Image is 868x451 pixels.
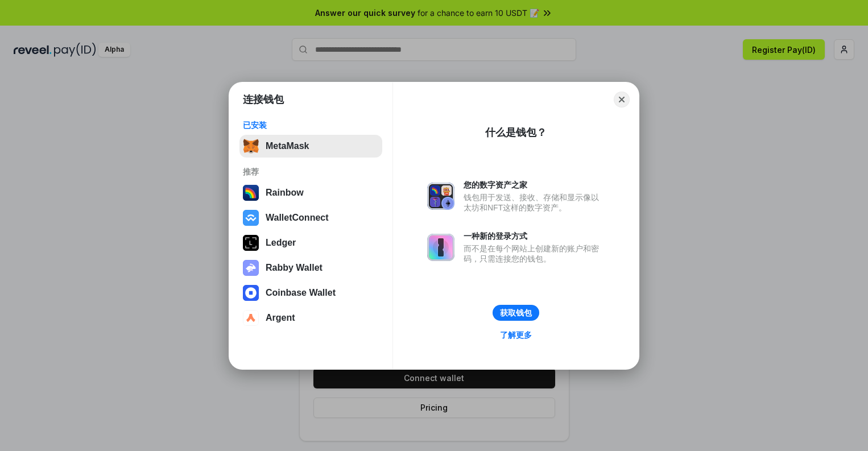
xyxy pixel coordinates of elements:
div: 您的数字资产之家 [464,180,605,190]
div: Rabby Wallet [266,263,323,273]
img: svg+xml,%3Csvg%20fill%3D%22none%22%20height%3D%2233%22%20viewBox%3D%220%200%2035%2033%22%20width%... [243,138,259,154]
a: 了解更多 [493,328,539,342]
div: Argent [266,313,295,323]
img: svg+xml,%3Csvg%20xmlns%3D%22http%3A%2F%2Fwww.w3.org%2F2000%2Fsvg%22%20fill%3D%22none%22%20viewBox... [427,234,454,261]
img: svg+xml,%3Csvg%20width%3D%22120%22%20height%3D%22120%22%20viewBox%3D%220%200%20120%20120%22%20fil... [243,185,259,201]
div: MetaMask [266,141,309,151]
div: 什么是钱包？ [485,126,547,139]
button: Rainbow [239,181,382,204]
img: svg+xml,%3Csvg%20xmlns%3D%22http%3A%2F%2Fwww.w3.org%2F2000%2Fsvg%22%20width%3D%2228%22%20height%3... [243,235,259,251]
div: WalletConnect [266,213,329,223]
div: 获取钱包 [500,308,532,318]
h1: 连接钱包 [243,93,284,106]
button: WalletConnect [239,206,382,229]
button: MetaMask [239,135,382,158]
button: Coinbase Wallet [239,282,382,304]
button: Ledger [239,231,382,254]
button: Close [614,92,630,107]
div: 推荐 [243,167,379,177]
img: svg+xml,%3Csvg%20xmlns%3D%22http%3A%2F%2Fwww.w3.org%2F2000%2Fsvg%22%20fill%3D%22none%22%20viewBox... [427,183,454,210]
img: svg+xml,%3Csvg%20width%3D%2228%22%20height%3D%2228%22%20viewBox%3D%220%200%2028%2028%22%20fill%3D... [243,285,259,301]
div: Coinbase Wallet [266,288,336,298]
button: 获取钱包 [493,305,539,321]
img: svg+xml,%3Csvg%20width%3D%2228%22%20height%3D%2228%22%20viewBox%3D%220%200%2028%2028%22%20fill%3D... [243,310,259,326]
button: Argent [239,307,382,329]
div: 了解更多 [500,330,532,340]
button: Rabby Wallet [239,256,382,279]
div: 而不是在每个网站上创建新的账户和密码，只需连接您的钱包。 [464,243,605,264]
div: 钱包用于发送、接收、存储和显示像以太坊和NFT这样的数字资产。 [464,192,605,213]
div: 已安装 [243,120,379,130]
div: 一种新的登录方式 [464,231,605,241]
img: svg+xml,%3Csvg%20width%3D%2228%22%20height%3D%2228%22%20viewBox%3D%220%200%2028%2028%22%20fill%3D... [243,210,259,226]
img: svg+xml,%3Csvg%20xmlns%3D%22http%3A%2F%2Fwww.w3.org%2F2000%2Fsvg%22%20fill%3D%22none%22%20viewBox... [243,260,259,276]
div: Ledger [266,238,296,248]
div: Rainbow [266,188,304,198]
